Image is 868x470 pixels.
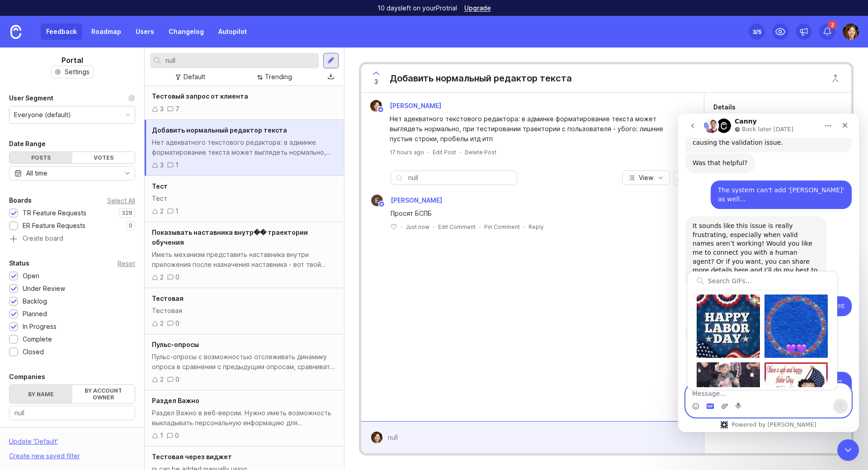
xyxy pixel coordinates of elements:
button: Close button [826,69,844,87]
span: Показывать наставника внутр�� траектории обучения [152,228,308,246]
div: Open [23,271,39,281]
span: Settings [65,67,90,76]
p: 0 [129,222,132,229]
button: 3/5 [749,24,765,40]
input: null [14,408,130,418]
div: Reset [118,261,135,266]
span: Тест [152,182,168,190]
div: 3 [160,160,164,170]
span: 3 [374,77,378,87]
div: TR Feature Requests [23,208,86,218]
a: Roadmap [86,24,127,40]
img: Елена Кушпель [371,195,383,206]
div: Reply [528,223,544,231]
div: 0 [175,318,179,328]
h1: Portal [61,55,83,66]
div: Everyone (default) [14,110,71,120]
img: Canny Home [10,25,21,39]
a: Елена Кушпель[PERSON_NAME] [366,195,442,206]
iframe: Intercom live chat [837,439,859,461]
button: View [622,171,670,185]
input: null [408,173,512,183]
div: 1 [160,431,163,441]
p: 10 days left on your Pro trial [377,4,457,13]
div: Date Range [9,138,46,149]
span: Добавить нормальный редактор текста [152,126,287,134]
div: Under Review [23,284,65,294]
span: Раздел Важно [152,397,199,404]
div: · [460,148,461,156]
div: 0 [175,431,179,441]
div: Раздел Важно в веб-версии. Нужно иметь возможность выкладывать персональную информацию для участн... [152,408,337,428]
div: · [433,223,434,231]
div: 0 [175,375,179,385]
span: [PERSON_NAME] [391,196,442,204]
span: Тестовая через виджет [152,453,232,461]
div: Default [184,72,205,82]
div: Trending [265,72,292,82]
img: Elena Kushpel [370,100,382,112]
a: 17 hours ago [390,148,424,156]
div: Нет адекватного текстового редактора: в админке форматирование текста может выглядеть нормально, ... [152,138,337,157]
span: Just now [406,223,429,231]
div: Create new saved filter [9,451,80,461]
div: Votes [72,152,135,163]
div: 3 [160,104,164,114]
div: · [479,223,481,231]
div: User Segment [9,93,53,104]
div: ER Feature Requests [23,221,85,231]
label: By name [9,385,72,403]
input: null [165,56,315,66]
a: Changelog [163,24,209,40]
div: Select All [107,198,135,203]
span: Тестовый запрос от клиента [152,92,248,100]
button: Settings [51,66,94,78]
div: · [428,148,429,156]
div: Тестовая [152,306,337,316]
div: Planned [23,309,47,319]
div: 2 [160,318,164,328]
div: Status [9,258,29,269]
div: 1 [175,206,179,216]
div: · [524,223,525,231]
span: 2 [828,21,836,29]
img: member badge [378,201,385,208]
div: Pin Comment [484,223,520,231]
div: Boards [9,195,32,206]
a: Пульс-опросыПульс-опросы с возможностью отслеживать динамику опроса в сравнении с предыдущим опро... [145,334,344,390]
div: Update ' Default ' [9,437,58,451]
a: Раздел ВажноРаздел Важно в веб-версии. Нужно иметь возможность выкладывать персональную информаци... [145,390,344,446]
div: Просят БСПБ [391,209,685,218]
div: 3 /5 [753,25,761,38]
div: Edit Post [433,148,456,156]
div: Companies [9,371,45,382]
div: In Progress [23,322,57,332]
div: Complete [23,334,52,344]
